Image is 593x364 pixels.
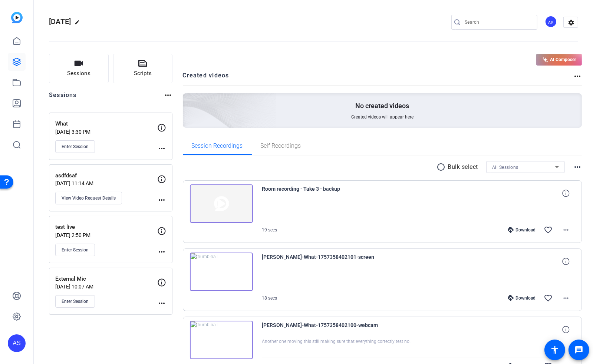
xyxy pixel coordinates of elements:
[561,226,570,234] mat-icon: more_horiz
[164,91,172,100] mat-icon: more_horiz
[492,165,518,170] span: All Sessions
[262,321,399,338] span: [PERSON_NAME]-What-1757358402100-webcam
[262,227,277,233] span: 19 secs
[62,195,116,201] span: View Video Request Details
[545,16,557,28] div: AS
[134,69,152,78] span: Scripts
[55,223,157,231] p: test live
[49,54,109,83] button: Sessions
[55,284,157,290] p: [DATE] 10:07 AM
[545,16,558,29] ngx-avatar: Arthur Scott
[190,321,253,359] img: thumb-nail
[262,295,277,301] span: 18 secs
[55,171,157,180] p: asdfdsaf
[62,247,89,253] span: Enter Session
[113,54,173,83] button: Scripts
[190,184,253,223] img: thumb-nail
[573,72,582,81] mat-icon: more_horiz
[192,143,243,149] span: Session Recordings
[465,18,531,27] input: Search
[157,144,166,153] mat-icon: more_horiz
[262,253,399,270] span: [PERSON_NAME]-What-1757358402101-screen
[536,54,582,66] button: AI Composer
[573,163,582,171] mat-icon: more_horiz
[544,294,553,303] mat-icon: favorite_border
[183,71,573,86] h2: Created videos
[262,184,399,202] span: Room recording - Take 3 - backup
[544,226,553,234] mat-icon: favorite_border
[55,120,157,128] p: What
[504,227,539,233] div: Download
[190,253,253,291] img: thumb-nail
[55,244,95,256] button: Enter Session
[55,140,95,153] button: Enter Session
[55,192,122,204] button: View Video Request Details
[11,12,23,23] img: blue-gradient.svg
[49,91,77,105] h2: Sessions
[504,295,539,301] div: Download
[55,129,157,135] p: [DATE] 3:30 PM
[157,196,166,204] mat-icon: more_horiz
[157,299,166,308] mat-icon: more_horiz
[8,334,26,352] div: AS
[550,345,559,354] mat-icon: accessibility
[100,20,277,181] img: Creted videos background
[437,163,448,171] mat-icon: radio_button_unchecked
[351,114,414,120] span: Created videos will appear here
[67,69,90,78] span: Sessions
[55,180,157,186] p: [DATE] 11:14 AM
[75,20,84,29] mat-icon: edit
[355,101,409,110] p: No created videos
[55,232,157,238] p: [DATE] 2:50 PM
[574,345,583,354] mat-icon: message
[564,17,579,28] mat-icon: settings
[55,275,157,283] p: External Mic
[157,247,166,256] mat-icon: more_horiz
[55,295,95,308] button: Enter Session
[62,144,89,150] span: Enter Session
[49,17,71,26] span: [DATE]
[261,143,301,149] span: Self Recordings
[62,298,89,304] span: Enter Session
[561,294,570,303] mat-icon: more_horiz
[448,163,478,171] p: Bulk select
